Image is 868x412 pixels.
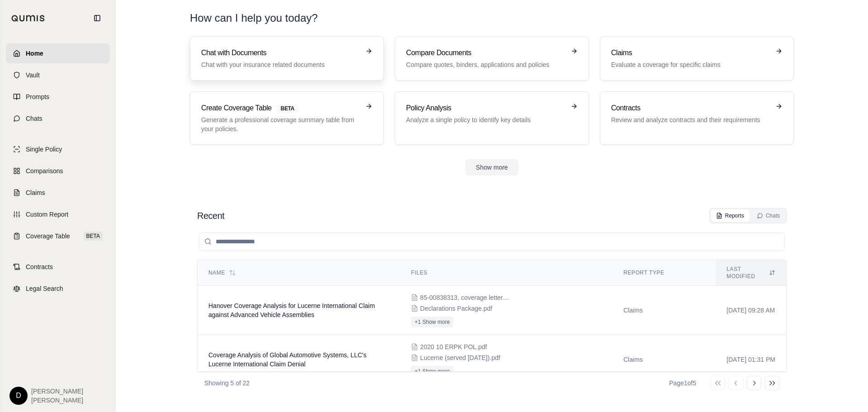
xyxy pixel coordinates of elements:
[420,342,487,351] span: 2020 10 ERPK POL.pdf
[26,92,49,101] span: Prompts
[716,286,786,335] td: [DATE] 09:28 AM
[465,159,519,175] button: Show more
[26,232,70,241] span: Coverage Table
[197,209,224,222] h2: Recent
[411,317,453,327] button: +1 Show more
[406,103,565,114] h3: Policy Analysis
[6,161,110,181] a: Comparisons
[26,114,42,123] span: Chats
[6,87,110,107] a: Prompts
[201,60,360,69] p: Chat with your insurance related documents
[26,188,45,197] span: Claims
[613,260,716,286] th: Report Type
[395,91,589,145] a: Policy AnalysisAnalyze a single policy to identify key details
[611,115,770,124] p: Review and analyze contracts and their requirements
[6,65,110,85] a: Vault
[420,353,500,362] span: Lucerne (served Aug 27 2025).pdf
[208,302,375,318] span: Hanover Coverage Analysis for Lucerne International Claim against Advanced Vehicle Assemblies
[600,91,794,145] a: ContractsReview and analyze contracts and their requirements
[669,379,696,388] div: Page 1 of 5
[26,71,40,80] span: Vault
[201,47,360,58] h3: Chat with Documents
[711,209,750,222] button: Reports
[208,351,367,368] span: Coverage Analysis of Global Automotive Systems, LLC's Lucerne International Claim Denial
[26,49,43,58] span: Home
[6,226,110,246] a: Coverage TableBETA
[420,293,510,302] span: 85-00838313, coverage letter (AVA).pdf
[406,60,565,69] p: Compare quotes, binders, applications and policies
[6,109,110,128] a: Chats
[716,212,744,219] div: Reports
[26,284,63,293] span: Legal Search
[611,103,770,114] h3: Contracts
[201,115,360,133] p: Generate a professional coverage summary table from your policies.
[11,15,45,22] img: Qumis Logo
[26,166,63,175] span: Comparisons
[726,265,775,280] div: Last modified
[757,212,780,219] div: Chats
[613,286,716,335] td: Claims
[6,139,110,159] a: Single Policy
[190,36,384,81] a: Chat with DocumentsChat with your insurance related documents
[611,60,770,69] p: Evaluate a coverage for specific claims
[26,210,68,219] span: Custom Report
[6,279,110,298] a: Legal Search
[6,183,110,203] a: Claims
[26,145,62,154] span: Single Policy
[600,36,794,81] a: ClaimsEvaluate a coverage for specific claims
[275,104,300,114] span: BETA
[9,387,28,405] div: D
[84,232,103,241] span: BETA
[6,43,110,63] a: Home
[411,366,453,377] button: +1 Show more
[406,47,565,58] h3: Compare Documents
[26,262,53,271] span: Contracts
[201,103,360,114] h3: Create Coverage Table
[611,47,770,58] h3: Claims
[716,335,786,384] td: [DATE] 01:31 PM
[400,260,613,286] th: Files
[751,209,785,222] button: Chats
[208,269,389,276] div: Name
[420,304,492,313] span: Declarations Package.pdf
[406,115,565,124] p: Analyze a single policy to identify key details
[6,257,110,277] a: Contracts
[204,379,250,388] p: Showing 5 of 22
[395,36,589,81] a: Compare DocumentsCompare quotes, binders, applications and policies
[190,91,384,145] a: Create Coverage TableBETAGenerate a professional coverage summary table from your policies.
[613,335,716,384] td: Claims
[90,11,104,25] button: Collapse sidebar
[190,11,794,25] h1: How can I help you today?
[31,396,83,405] span: [PERSON_NAME]
[6,204,110,224] a: Custom Report
[31,387,83,396] span: [PERSON_NAME]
